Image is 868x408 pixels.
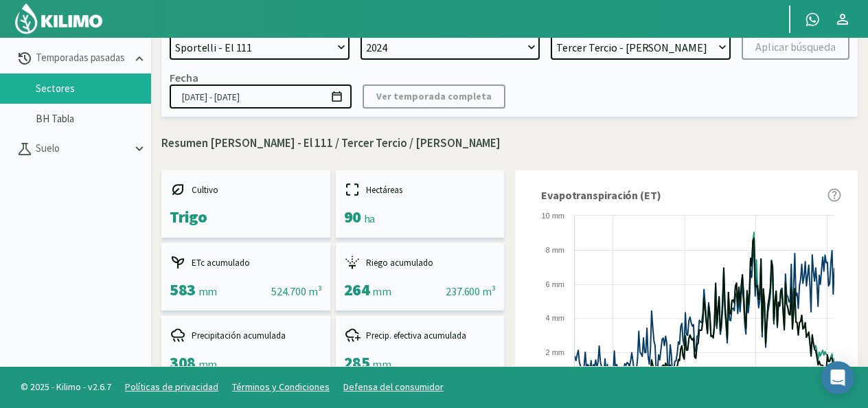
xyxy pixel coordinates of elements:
[198,284,217,298] span: mm
[541,187,661,203] span: Evapotranspiración (ET)
[161,170,330,238] kil-mini-card: report-summary-cards.CROP
[546,348,565,356] text: 2 mm
[271,283,321,299] div: 524.700 m³
[336,316,505,383] kil-mini-card: report-summary-cards.ACCUMULATED_EFFECTIVE_PRECIPITATION
[170,71,198,84] div: Fecha
[170,327,322,343] div: Precipitación acumulada
[36,113,151,125] a: BH Tabla
[161,243,330,310] kil-mini-card: report-summary-cards.ACCUMULATED_ETC
[161,135,858,152] p: Resumen [PERSON_NAME] - El 111 / Tercer Tercio / [PERSON_NAME]
[344,206,361,227] span: 90
[546,246,565,254] text: 8 mm
[170,206,207,227] span: Trigo
[546,314,565,322] text: 4 mm
[343,381,444,393] a: Defensa del consumidor
[344,327,496,343] div: Precip. efectiva acumulada
[198,357,217,371] span: mm
[33,50,132,66] p: Temporadas pasadas
[170,254,322,271] div: ETc acumulado
[446,283,496,299] div: 237.600 m³
[364,212,375,225] span: ha
[344,279,370,300] span: 264
[336,243,505,310] kil-mini-card: report-summary-cards.ACCUMULATED_IRRIGATION
[546,280,565,288] text: 6 mm
[170,279,196,300] span: 583
[372,284,391,298] span: mm
[170,84,352,109] input: dd/mm/yyyy - dd/mm/yyyy
[33,141,132,157] p: Suelo
[821,361,854,394] div: Open Intercom Messenger
[372,357,391,371] span: mm
[14,380,118,394] span: © 2025 - Kilimo - v2.6.7
[125,381,218,393] a: Políticas de privacidad
[336,170,505,238] kil-mini-card: report-summary-cards.HECTARES
[344,181,496,198] div: Hectáreas
[541,212,564,220] text: 10 mm
[170,352,196,373] span: 308
[344,254,496,271] div: Riego acumulado
[170,181,322,198] div: Cultivo
[14,2,104,35] img: Kilimo
[36,82,151,95] a: Sectores
[344,352,370,373] span: 285
[161,316,330,383] kil-mini-card: report-summary-cards.ACCUMULATED_PRECIPITATION
[232,381,330,393] a: Términos y Condiciones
